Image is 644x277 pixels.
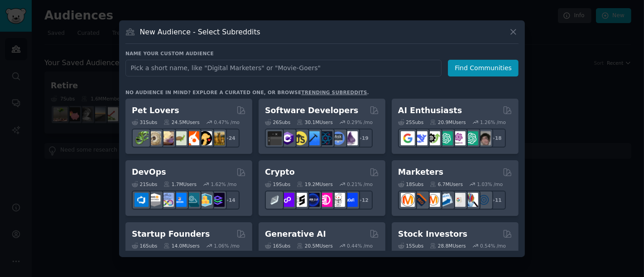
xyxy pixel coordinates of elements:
div: 1.03 % /mo [477,181,503,187]
h2: Marketers [398,167,443,178]
img: bigseo [413,193,428,207]
div: 1.26 % /mo [480,119,506,125]
div: 19.2M Users [297,181,332,187]
div: 6.7M Users [430,181,463,187]
img: ArtificalIntelligence [477,131,491,145]
img: learnjavascript [293,131,307,145]
img: defiblockchain [318,193,332,207]
div: + 18 [487,129,506,148]
div: 19 Sub s [265,181,290,187]
img: elixir [344,131,358,145]
img: MarketingResearch [464,193,478,207]
img: googleads [452,193,466,207]
div: 30.1M Users [297,119,332,125]
div: + 24 [221,129,240,148]
div: 0.54 % /mo [480,243,506,249]
h2: AI Enthusiasts [398,105,462,116]
img: turtle [173,131,187,145]
div: + 11 [487,191,506,210]
h2: Pet Lovers [132,105,179,116]
h2: Crypto [265,167,295,178]
div: 25 Sub s [398,119,423,125]
img: dogbreed [211,131,225,145]
input: Pick a short name, like "Digital Marketers" or "Movie-Goers" [125,60,442,76]
img: leopardgeckos [160,131,174,145]
img: DeepSeek [413,131,428,145]
img: OnlineMarketing [477,193,491,207]
div: 15 Sub s [398,243,423,249]
img: AskMarketing [426,193,440,207]
img: GoogleGeminiAI [401,131,415,145]
h2: Startup Founders [132,229,210,240]
img: AItoolsCatalog [426,131,440,145]
div: 21 Sub s [132,181,157,187]
div: 1.62 % /mo [211,181,237,187]
img: iOSProgramming [306,131,320,145]
img: web3 [306,193,320,207]
div: 0.21 % /mo [347,181,373,187]
img: OpenAIDev [452,131,466,145]
div: 20.5M Users [297,243,332,249]
img: DevOpsLinks [173,193,187,207]
div: No audience in mind? Explore a curated one, or browse . [125,89,369,96]
h2: Generative AI [265,229,326,240]
img: azuredevops [135,193,149,207]
div: 18 Sub s [398,181,423,187]
h2: Stock Investors [398,229,467,240]
div: + 14 [221,191,240,210]
div: 14.0M Users [163,243,199,249]
div: 28.8M Users [430,243,466,249]
img: PetAdvice [198,131,212,145]
div: + 12 [354,191,373,210]
div: 0.47 % /mo [214,119,240,125]
div: 0.44 % /mo [347,243,373,249]
img: cockatiel [185,131,199,145]
img: aws_cdk [198,193,212,207]
img: herpetology [135,131,149,145]
div: 26 Sub s [265,119,290,125]
h2: DevOps [132,167,166,178]
div: 20.9M Users [430,119,466,125]
div: 24.5M Users [163,119,199,125]
img: content_marketing [401,193,415,207]
div: 1.06 % /mo [214,243,240,249]
a: trending subreddits [301,90,367,95]
h2: Software Developers [265,105,358,116]
img: ballpython [147,131,161,145]
div: 0.29 % /mo [347,119,373,125]
img: platformengineering [185,193,199,207]
img: reactnative [318,131,332,145]
div: 31 Sub s [132,119,157,125]
img: PlatformEngineers [211,193,225,207]
img: 0xPolygon [280,193,294,207]
img: AskComputerScience [331,131,345,145]
h3: Name your custom audience [125,50,519,57]
img: Emailmarketing [439,193,453,207]
img: chatgpt_promptDesign [439,131,453,145]
div: 16 Sub s [265,243,290,249]
div: 16 Sub s [132,243,157,249]
img: ethstaker [293,193,307,207]
img: ethfinance [268,193,282,207]
img: chatgpt_prompts_ [464,131,478,145]
div: + 19 [354,129,373,148]
img: AWS_Certified_Experts [147,193,161,207]
div: 1.7M Users [163,181,197,187]
img: csharp [280,131,294,145]
img: software [268,131,282,145]
img: defi_ [344,193,358,207]
h3: New Audience - Select Subreddits [140,27,260,37]
img: Docker_DevOps [160,193,174,207]
button: Find Communities [448,60,519,76]
img: CryptoNews [331,193,345,207]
